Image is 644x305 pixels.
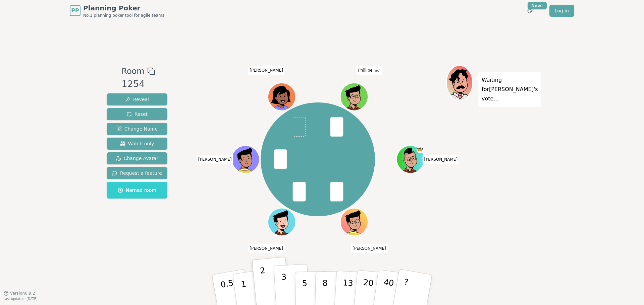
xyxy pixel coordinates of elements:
[10,291,35,296] span: Version 0.9.2
[549,5,574,17] a: Log in
[107,182,167,199] button: Named room
[417,146,424,153] span: Toce is the host
[118,187,156,194] span: Named room
[83,13,164,18] span: No.1 planning poker tool for agile teams
[120,140,154,147] span: Watch only
[121,65,144,77] span: Room
[121,77,155,91] div: 1254
[70,3,164,18] a: PPPlanning PokerNo.1 planning poker tool for agile teams
[126,111,148,118] span: Reset
[107,93,167,105] button: Reveal
[197,155,233,164] span: Click to change your name
[357,66,382,75] span: Click to change your name
[107,167,167,179] button: Request a feature
[341,84,367,110] button: Click to change your avatar
[107,123,167,135] button: Change Name
[116,126,158,132] span: Change Name
[107,138,167,150] button: Watch only
[107,108,167,120] button: Reset
[71,7,79,15] span: PP
[3,291,35,296] button: Version0.9.2
[248,243,285,253] span: Click to change your name
[373,69,381,72] span: (you)
[524,5,536,17] button: New!
[260,266,268,302] p: 2
[125,96,149,103] span: Reveal
[528,2,547,9] div: New!
[83,3,164,13] span: Planning Poker
[112,170,162,176] span: Request a feature
[422,155,459,164] span: Click to change your name
[107,152,167,164] button: Change Avatar
[482,75,538,103] p: Waiting for [PERSON_NAME] 's vote...
[3,297,38,301] span: Last updated: [DATE]
[116,155,159,162] span: Change Avatar
[248,66,285,75] span: Click to change your name
[351,243,388,253] span: Click to change your name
